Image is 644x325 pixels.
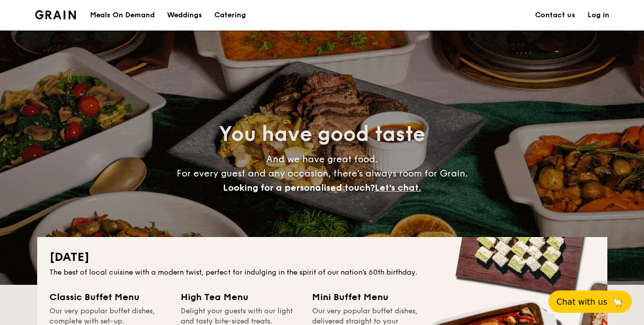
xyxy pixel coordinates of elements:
[375,182,421,193] span: Let's chat.
[611,296,624,308] span: 🦙
[181,290,300,304] div: High Tea Menu
[49,268,595,278] div: The best of local cuisine with a modern twist, perfect for indulging in the spirit of our nation’...
[548,290,632,313] button: Chat with us🦙
[35,10,76,19] a: Logotype
[556,297,607,307] span: Chat with us
[49,249,595,265] h2: [DATE]
[177,154,468,193] span: And we have great food. For every guest and any occasion, there’s always room for Grain.
[312,290,431,304] div: Mini Buffet Menu
[223,182,375,193] span: Looking for a personalised touch?
[219,122,425,146] span: You have good taste
[35,10,76,19] img: Grain
[49,290,169,304] div: Classic Buffet Menu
